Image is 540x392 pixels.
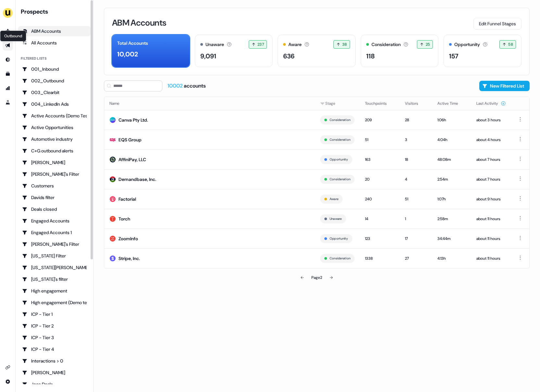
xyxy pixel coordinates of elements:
div: 1 [405,216,427,222]
div: 4 [405,176,427,183]
button: Touchpoints [365,98,395,109]
span: 237 [257,41,264,48]
a: Go to Georgia Filter [18,251,91,261]
div: [US_STATE][PERSON_NAME] [22,264,87,271]
div: 1:06h [437,117,466,123]
button: Unaware [330,216,342,222]
div: 14 [365,216,395,222]
div: about 11 hours [476,216,506,222]
div: Demandbase, Inc. [119,176,156,183]
div: ZoomInfo [119,235,138,242]
a: Go to Inbound [3,54,13,65]
a: Go to integrations [3,376,13,387]
div: 240 [365,196,395,202]
div: [US_STATE] Filter [22,253,87,259]
div: [PERSON_NAME]'s Filter [22,241,87,247]
a: Go to prospects [3,26,13,36]
button: Consideration [330,137,350,143]
a: Go to templates [3,69,13,79]
a: Go to Georgia's filter [18,274,91,284]
a: Go to Georgia Slack [18,262,91,273]
a: Go to ICP - Tier 3 [18,332,91,343]
span: 58 [508,41,513,48]
div: 4:13h [437,255,466,262]
div: 4:04h [437,137,466,143]
a: Go to Interactions > 0 [18,356,91,366]
div: Stage [320,100,355,107]
a: Go to ICP - Tier 4 [18,344,91,354]
a: Go to Charlotte's Filter [18,169,91,179]
div: 001_Inbound [22,66,87,72]
div: 1:07h [437,196,466,202]
div: 163 [365,156,395,163]
a: Go to integrations [3,362,13,373]
div: ICP - Tier 2 [22,323,87,329]
a: Go to Customers [18,181,91,191]
div: 004_LinkedIn Ads [22,101,87,107]
a: All accounts [18,38,91,48]
div: about 11 hours [476,235,506,242]
button: Consideration [330,255,350,261]
div: 1338 [365,255,395,262]
div: Prospects [21,8,91,16]
a: Go to 001_Inbound [18,64,91,74]
div: Joes Deals [22,381,87,387]
div: 17 [405,235,427,242]
div: Torch [119,216,130,222]
div: 51 [365,137,395,143]
div: 34:44m [437,235,466,242]
div: 28 [405,117,427,123]
div: 123 [365,235,395,242]
a: Go to 004_LinkedIn Ads [18,99,91,109]
a: Go to JJ Deals [18,367,91,378]
div: 636 [283,51,295,61]
button: Last Activity [476,98,506,109]
div: Davids filter [22,194,87,201]
button: Opportunity [330,157,348,162]
div: 27 [405,255,427,262]
div: High engagement (Demo testing) [22,299,87,306]
div: 9,091 [200,51,216,61]
a: Go to outbound experience [3,40,13,51]
div: Active Accounts (Demo Test) [22,113,87,119]
div: 002_Outbound [22,77,87,84]
button: Opportunity [330,236,348,242]
button: Edit Funnel Stages [473,18,521,30]
div: 2:54m [437,176,466,183]
div: about 9 hours [476,196,506,202]
div: about 11 hours [476,255,506,262]
a: Go to Deals closed [18,204,91,214]
a: Go to experiments [3,97,13,108]
a: Go to High engagement [18,286,91,296]
div: Aware [288,41,302,48]
div: Automotive industry [22,136,87,142]
button: New Filtered List [479,81,530,91]
div: Stripe, Inc. [119,255,140,262]
button: Consideration [330,176,350,182]
div: 157 [449,51,458,61]
a: Go to ICP - Tier 2 [18,321,91,331]
a: Go to 002_Outbound [18,76,91,86]
div: [PERSON_NAME] [22,369,87,376]
div: 18 [405,156,427,163]
a: Go to Automotive industry [18,134,91,144]
div: Canva Pty Ltd. [119,117,148,123]
div: about 7 hours [476,156,506,163]
div: accounts [168,82,206,89]
a: Go to Joes Deals [18,379,91,389]
button: Active Time [437,98,466,109]
div: Deals closed [22,206,87,212]
h3: ABM Accounts [112,18,166,27]
a: Go to Active Accounts (Demo Test) [18,111,91,121]
div: about 4 hours [476,137,506,143]
div: 48:08m [437,156,466,163]
a: ABM Accounts [18,26,91,36]
div: Engaged Accounts [22,218,87,224]
div: ABM Accounts [22,28,87,34]
span: 10002 [168,82,184,89]
a: Go to 003_Clearbit [18,87,91,98]
div: ICP - Tier 4 [22,346,87,352]
button: Aware [330,196,338,202]
a: Go to Davids filter [18,192,91,203]
a: Go to Active Opportunities [18,122,91,133]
